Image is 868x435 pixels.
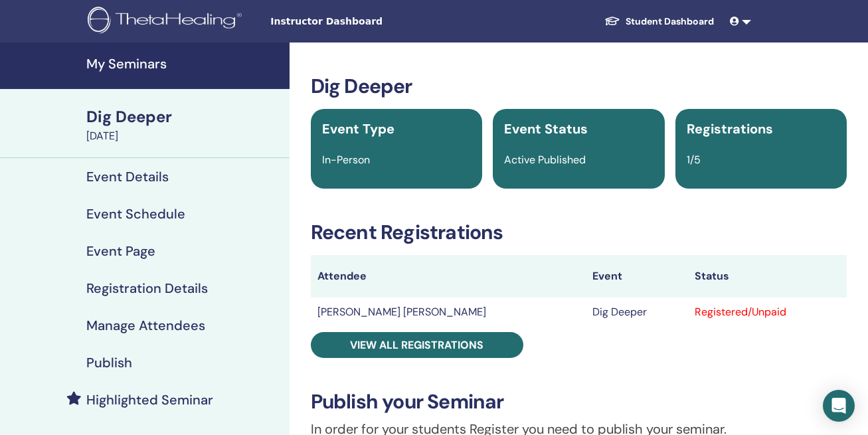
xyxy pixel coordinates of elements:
[311,220,847,244] h3: Recent Registrations
[695,304,840,320] div: Registered/Unpaid
[687,120,773,137] span: Registrations
[311,390,847,414] h3: Publish your Seminar
[687,153,701,167] span: 1/5
[86,317,205,333] h4: Manage Attendees
[586,255,688,298] th: Event
[86,355,132,371] h4: Publish
[311,298,586,327] td: [PERSON_NAME] [PERSON_NAME]
[86,206,185,222] h4: Event Schedule
[504,153,586,167] span: Active Published
[86,56,282,72] h4: My Seminars
[688,255,847,298] th: Status
[86,392,213,408] h4: Highlighted Seminar
[322,153,370,167] span: In-Person
[88,7,246,37] img: logo.png
[604,15,620,27] img: graduation-cap-white.svg
[311,74,847,98] h3: Dig Deeper
[86,243,155,259] h4: Event Page
[86,106,282,128] div: Dig Deeper
[311,332,523,358] a: View all registrations
[594,9,725,34] a: Student Dashboard
[823,390,855,422] div: Open Intercom Messenger
[86,280,208,296] h4: Registration Details
[322,120,394,137] span: Event Type
[270,15,470,29] span: Instructor Dashboard
[586,298,688,327] td: Dig Deeper
[78,106,290,144] a: Dig Deeper[DATE]
[86,169,169,185] h4: Event Details
[350,338,483,352] span: View all registrations
[311,255,586,298] th: Attendee
[86,128,282,144] div: [DATE]
[504,120,588,137] span: Event Status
